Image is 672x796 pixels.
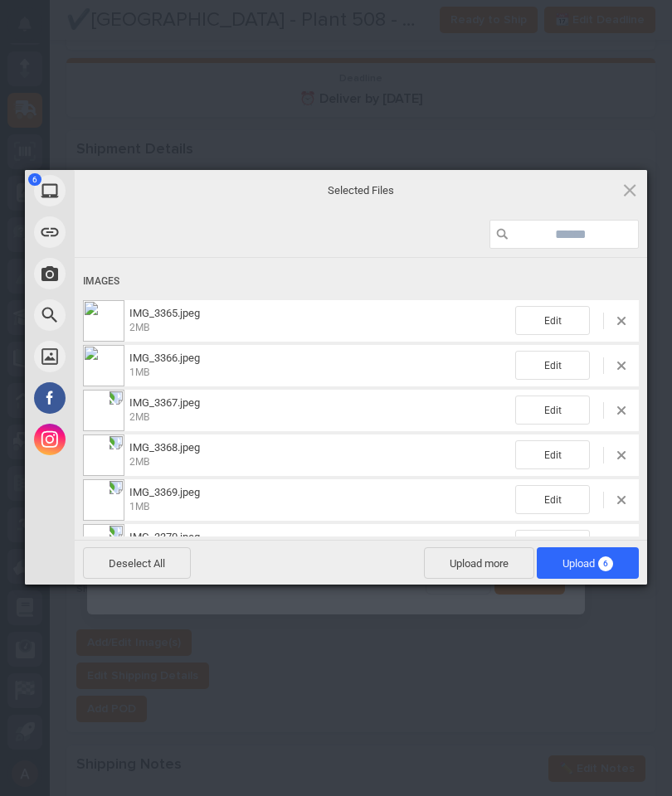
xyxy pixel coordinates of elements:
[129,531,200,543] span: IMG_3370.jpeg
[124,441,515,468] span: IMG_3368.jpeg
[424,547,534,579] span: Upload more
[25,253,224,294] div: Take Photo
[129,411,149,423] span: 2MB
[515,440,590,469] span: Edit
[129,486,200,498] span: IMG_3369.jpeg
[124,352,515,379] span: IMG_3366.jpeg
[621,181,639,199] span: Click here or hit ESC to close picker
[129,396,200,409] span: IMG_3367.jpeg
[83,524,124,565] img: c2909fe4-bb0f-4a0d-8a8b-8094965ec45c
[83,547,191,579] span: Deselect All
[129,307,200,319] span: IMG_3365.jpeg
[129,352,200,364] span: IMG_3366.jpeg
[129,441,200,454] span: IMG_3368.jpeg
[25,336,224,377] div: Unsplash
[129,366,149,378] span: 1MB
[124,396,515,424] span: IMG_3367.jpeg
[25,170,224,211] div: My Device
[124,307,515,334] span: IMG_3365.jpeg
[83,300,124,342] img: 7311976e-4fee-4b6e-b72a-136f1e72d2e5
[537,547,639,579] span: Upload
[562,557,613,570] span: Upload
[515,396,590,425] span: Edit
[129,501,149,512] span: 1MB
[83,266,639,297] div: Images
[83,345,124,386] img: e071f460-d73d-4a09-8f89-2f13888e6fbb
[124,486,515,513] span: IMG_3369.jpeg
[515,530,590,559] span: Edit
[598,556,613,571] span: 6
[515,351,590,380] span: Edit
[25,377,224,419] div: Facebook
[129,456,149,468] span: 2MB
[83,390,124,431] img: f88f8864-a506-4691-a68d-a27f0b5440a6
[124,531,515,558] span: IMG_3370.jpeg
[25,294,224,336] div: Web Search
[28,173,41,186] span: 6
[83,479,124,521] img: b2fc3267-70d9-4ff5-ac77-a08bd6203695
[515,306,590,335] span: Edit
[83,434,124,476] img: d316a540-6b0d-4e5e-95ab-109a03af7a49
[25,211,224,253] div: Link (URL)
[515,485,590,514] span: Edit
[129,322,149,333] span: 2MB
[25,419,224,460] div: Instagram
[195,183,527,198] span: Selected Files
